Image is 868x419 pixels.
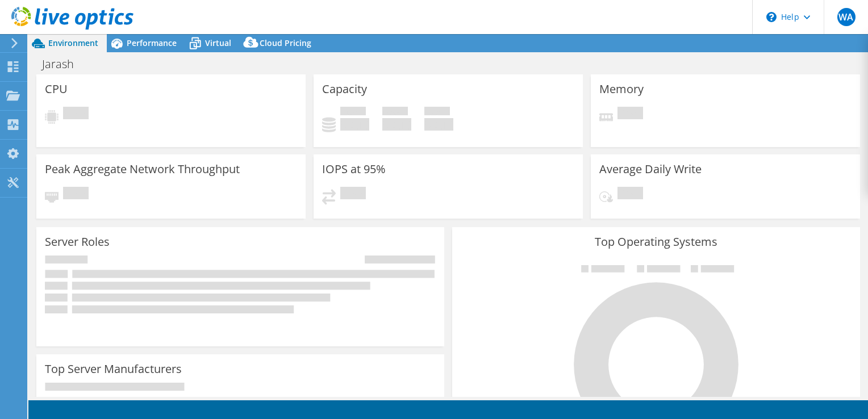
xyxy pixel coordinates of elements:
span: Used [340,107,366,118]
span: Performance [127,37,177,48]
h3: Top Server Manufacturers [45,363,182,375]
svg: \n [766,12,777,22]
h3: Top Operating Systems [461,236,852,248]
h4: 0 GiB [424,118,453,131]
span: Free [382,107,408,118]
span: Pending [617,107,643,122]
h3: Capacity [322,83,367,95]
span: Pending [63,187,89,202]
h3: IOPS at 95% [322,163,386,175]
h3: Peak Aggregate Network Throughput [45,163,240,175]
h1: Jarash [37,58,91,70]
h3: CPU [45,83,68,95]
span: Cloud Pricing [260,37,311,48]
h3: Server Roles [45,236,110,248]
span: Total [424,107,450,118]
h4: 0 GiB [382,118,411,131]
span: WA [837,8,856,26]
h3: Memory [599,83,644,95]
span: Pending [340,187,366,202]
span: Pending [617,187,643,202]
span: Virtual [205,37,231,48]
span: Environment [48,37,98,48]
h3: Average Daily Write [599,163,702,175]
span: Pending [63,107,89,122]
h4: 0 GiB [340,118,369,131]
